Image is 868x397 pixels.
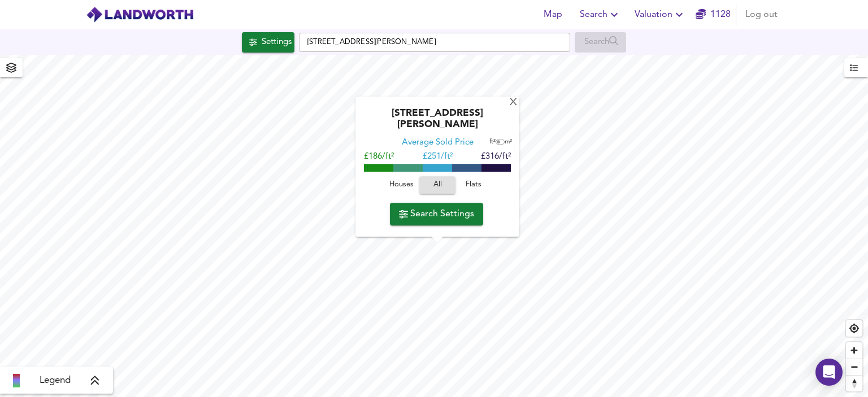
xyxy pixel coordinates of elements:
[635,7,686,23] span: Valuation
[745,7,778,23] span: Log out
[846,375,862,391] button: Reset bearing to north
[741,3,782,26] button: Log out
[361,108,514,138] div: [STREET_ADDRESS][PERSON_NAME]
[455,177,492,194] button: Flats
[390,203,483,225] button: Search Settings
[630,3,691,26] button: Valuation
[846,376,862,391] span: Reset bearing to north
[399,206,474,222] span: Search Settings
[86,6,194,23] img: logo
[458,179,489,192] span: Flats
[539,7,566,23] span: Map
[846,320,862,337] button: Find my location
[383,177,419,194] button: Houses
[696,7,731,23] a: 1128
[815,359,843,386] div: Open Intercom Messenger
[489,139,496,146] span: ft²
[481,153,511,162] span: £316/ft²
[425,179,450,192] span: All
[846,359,862,375] button: Zoom out
[299,33,570,52] input: Enter a location...
[846,342,862,359] button: Zoom in
[580,7,621,23] span: Search
[242,32,294,53] div: Click to configure Search Settings
[386,179,416,192] span: Houses
[423,153,453,162] span: £ 251/ft²
[364,153,394,162] span: £186/ft²
[242,32,294,53] button: Settings
[262,35,292,50] div: Settings
[402,138,474,149] div: Average Sold Price
[505,139,512,146] span: m²
[535,3,571,26] button: Map
[695,3,731,26] button: 1128
[509,98,518,108] div: X
[40,374,71,387] span: Legend
[575,32,626,53] div: Enable a Source before running a Search
[575,3,626,26] button: Search
[419,177,455,194] button: All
